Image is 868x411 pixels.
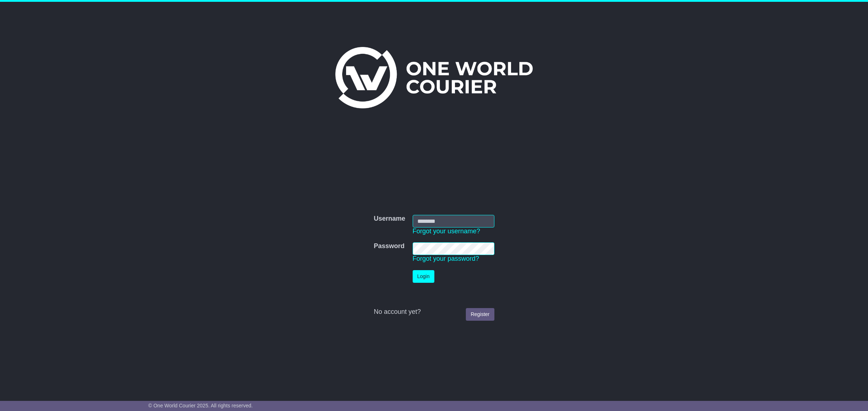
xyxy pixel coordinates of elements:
[413,270,434,283] button: Login
[374,308,494,316] div: No account yet?
[413,255,479,262] a: Forgot your password?
[466,308,494,321] a: Register
[148,403,253,408] span: © One World Courier 2025. All rights reserved.
[374,242,404,250] label: Password
[335,47,533,108] img: One World
[413,228,480,235] a: Forgot your username?
[374,215,405,223] label: Username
